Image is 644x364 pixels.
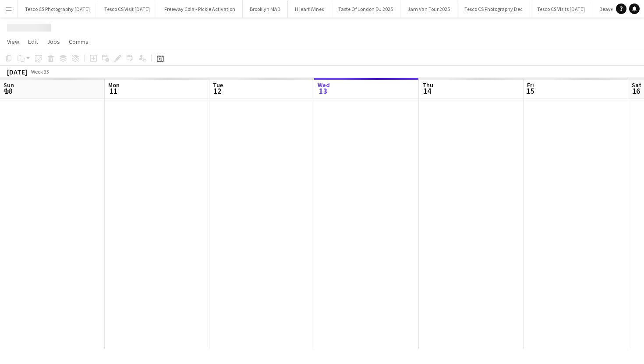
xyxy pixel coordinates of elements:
[65,36,92,47] a: Comms
[421,86,433,96] span: 14
[4,36,23,47] a: View
[243,0,288,18] button: Brooklyn MAB
[213,81,223,89] span: Tue
[7,38,19,46] span: View
[457,0,530,18] button: Tesco CS Photography Dec
[318,81,330,89] span: Wed
[632,81,641,89] span: Sat
[29,68,51,75] span: Week 33
[108,81,120,89] span: Mon
[4,81,14,89] span: Sun
[316,86,330,96] span: 13
[43,36,64,47] a: Jobs
[28,38,38,46] span: Edit
[630,86,641,96] span: 16
[7,67,27,76] div: [DATE]
[157,0,243,18] button: Freeway Cola - Pickle Activation
[212,86,223,96] span: 12
[69,38,88,46] span: Comms
[527,81,534,89] span: Fri
[2,86,14,96] span: 10
[400,0,457,18] button: Jam Van Tour 2025
[530,0,592,18] button: Tesco CS Visits [DATE]
[107,86,120,96] span: 11
[47,38,60,46] span: Jobs
[526,86,534,96] span: 15
[288,0,331,18] button: I Heart Wines
[25,36,42,47] a: Edit
[422,81,433,89] span: Thu
[97,0,157,18] button: Tesco CS Visit [DATE]
[18,0,97,18] button: Tesco CS Photography [DATE]
[331,0,400,18] button: Taste Of London DJ 2025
